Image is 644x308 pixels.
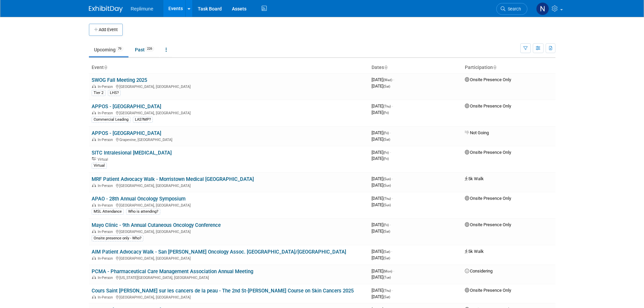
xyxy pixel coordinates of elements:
span: Considering [465,268,493,274]
div: [GEOGRAPHIC_DATA], [GEOGRAPHIC_DATA] [92,202,366,208]
img: In-Person Event [92,184,96,187]
div: [GEOGRAPHIC_DATA], [GEOGRAPHIC_DATA] [92,294,366,300]
a: MRF Patient Advocacy Walk - Morristown Medical [GEOGRAPHIC_DATA] [92,176,254,182]
span: [DATE] [372,222,391,227]
span: [DATE] [372,130,391,135]
div: [GEOGRAPHIC_DATA], [GEOGRAPHIC_DATA] [92,229,366,234]
span: (Thu) [383,197,391,200]
div: Onsite presence only - Who? [92,235,143,241]
img: Virtual Event [92,157,96,161]
div: Commercial Leading [92,117,130,123]
span: [DATE] [372,156,389,161]
span: [DATE] [372,255,390,260]
span: (Fri) [383,223,389,227]
th: Event [89,62,369,73]
img: In-Person Event [92,203,96,207]
span: [DATE] [372,103,393,109]
div: [GEOGRAPHIC_DATA], [GEOGRAPHIC_DATA] [92,255,366,261]
span: - [392,288,393,293]
span: Not Going [465,130,489,135]
img: In-Person Event [92,138,96,141]
span: (Wed) [383,78,392,82]
span: (Sun) [383,203,391,207]
span: In-Person [98,111,115,115]
a: SITC Intralesional [MEDICAL_DATA] [92,150,172,156]
div: [US_STATE][GEOGRAPHIC_DATA], [GEOGRAPHIC_DATA] [92,275,366,280]
img: In-Person Event [92,276,96,279]
span: 5k Walk [465,249,484,254]
span: (Sat) [383,295,390,299]
a: Past226 [130,43,159,56]
span: (Thu) [383,104,391,108]
span: Search [505,6,521,11]
span: (Sun) [383,177,391,181]
span: - [391,249,392,254]
th: Dates [369,62,462,73]
img: ExhibitDay [89,6,123,13]
span: In-Person [98,256,115,261]
a: APPOS - [GEOGRAPHIC_DATA] [92,103,161,110]
span: (Fri) [383,157,389,161]
div: [GEOGRAPHIC_DATA], [GEOGRAPHIC_DATA] [92,110,366,115]
div: LAS?MP? [133,117,153,123]
span: In-Person [98,184,115,188]
span: In-Person [98,276,115,280]
img: In-Person Event [92,295,96,299]
span: Onsite Presence Only [465,222,511,227]
span: - [390,130,391,135]
span: 226 [145,46,154,51]
span: In-Person [98,85,115,89]
span: [DATE] [372,84,390,89]
span: In-Person [98,138,115,142]
th: Participation [462,62,555,73]
span: (Sat) [383,230,390,233]
span: [DATE] [372,249,392,254]
span: [DATE] [372,288,393,293]
img: In-Person Event [92,85,96,88]
span: - [393,77,394,82]
span: (Fri) [383,131,389,135]
a: Sort by Event Name [104,65,107,70]
span: [DATE] [372,268,394,274]
span: [DATE] [372,275,391,280]
span: In-Person [98,203,115,208]
span: Replimune [131,6,153,11]
span: - [392,196,393,201]
div: [GEOGRAPHIC_DATA], [GEOGRAPHIC_DATA] [92,183,366,188]
span: (Fri) [383,111,389,115]
span: - [392,176,393,181]
span: - [393,268,394,274]
div: Grapevine, [GEOGRAPHIC_DATA] [92,137,366,142]
a: Cours Saint [PERSON_NAME] sur les cancers de la peau - The 2nd St-[PERSON_NAME] Course on Skin Ca... [92,288,354,294]
div: Tier 2 [92,90,105,96]
span: (Sat) [383,256,390,260]
a: Sort by Participation Type [493,65,496,70]
span: - [390,222,391,227]
span: (Sat) [383,138,390,141]
span: [DATE] [372,150,391,155]
div: Virtual [92,163,107,169]
span: In-Person [98,295,115,300]
span: Onsite Presence Only [465,103,511,109]
img: In-Person Event [92,111,96,114]
div: MSL Attendance [92,209,124,215]
span: [DATE] [372,202,391,207]
span: (Sun) [383,184,391,187]
span: In-Person [98,230,115,234]
span: - [392,103,393,109]
a: AIM Patient Advocacy Walk - San [PERSON_NAME] Oncology Assoc. [GEOGRAPHIC_DATA]/[GEOGRAPHIC_DATA] [92,249,346,255]
span: Onsite Presence Only [465,288,511,293]
span: [DATE] [372,229,390,234]
img: Nicole Schaeffner [536,2,549,15]
span: 5k Walk [465,176,484,181]
div: [GEOGRAPHIC_DATA], [GEOGRAPHIC_DATA] [92,84,366,89]
span: - [390,150,391,155]
span: [DATE] [372,183,391,188]
span: Onsite Presence Only [465,150,511,155]
span: (Tue) [383,276,391,279]
a: Search [496,3,527,15]
span: [DATE] [372,176,393,181]
span: [DATE] [372,294,390,299]
a: Sort by Start Date [384,65,387,70]
span: [DATE] [372,77,394,82]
